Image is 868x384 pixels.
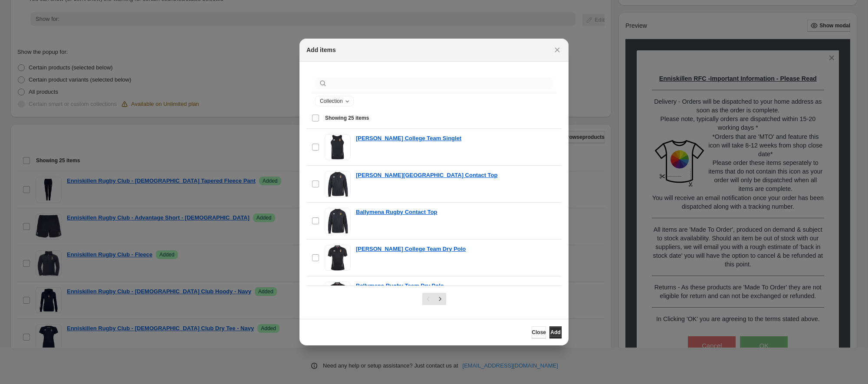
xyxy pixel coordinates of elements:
button: Close [532,326,546,338]
img: Campbell College Contact Top [325,171,351,197]
span: Collection [320,98,343,105]
a: [PERSON_NAME] College Team Singlet [356,134,461,143]
span: Add [550,329,560,336]
button: Next [434,293,446,305]
img: Ballymena Rugby Contact Top [325,208,351,234]
span: Close [532,329,546,336]
a: [PERSON_NAME] College Team Dry Polo [356,245,466,253]
span: Showing 25 items [325,115,369,121]
button: Close [551,44,563,56]
a: [PERSON_NAME][GEOGRAPHIC_DATA] Contact Top [356,171,497,180]
img: Ballymena Rugby Team Dry Polo [325,282,351,308]
h2: Add items [306,46,336,54]
img: Campbell College Team Singlet [325,134,351,160]
a: Ballymena Rugby Contact Top [356,208,437,217]
img: Campbell College Team Dry Polo [325,245,351,271]
button: Collection [316,96,353,106]
nav: Pagination [422,293,446,305]
button: Add [549,326,562,338]
a: Ballymena Rugby Team Dry Polo [356,282,444,290]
